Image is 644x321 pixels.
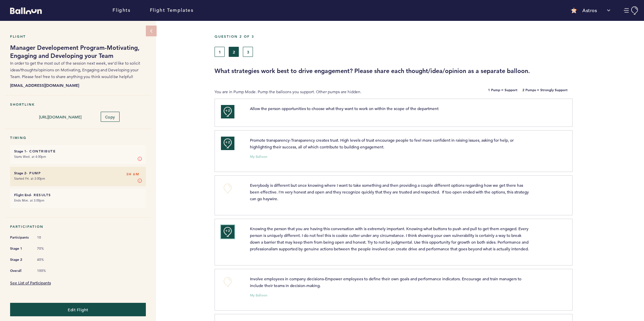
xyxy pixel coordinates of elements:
[10,303,146,316] button: Edit Flight
[10,82,146,88] b: [EMAIL_ADDRESS][DOMAIN_NAME]
[582,7,597,14] p: Astros
[10,34,146,39] h5: Flight
[250,182,530,201] span: Everybody is different but once knowing where I want to take something and then providing a coupl...
[250,155,267,158] small: My Balloon
[522,88,568,95] b: 2 Pumps = Strongly Support
[10,234,30,241] span: Participants
[14,154,46,159] time: Starts Wed. at 4:00pm
[488,88,517,95] b: 1 Pump = Support
[10,102,146,107] h5: Shortlink
[10,267,30,274] span: Overall
[10,61,140,79] span: In order to get the most out of the session next week, we’d like to solicit ideas/thoughts/opinio...
[250,294,267,297] small: My Balloon
[10,280,51,285] a: See List of Participants
[567,4,614,17] button: Astros
[14,171,142,175] h6: - Pump
[250,276,522,288] span: Involve employees in company decisions-Empower employees to define their own goals and performanc...
[624,6,639,15] button: Manage Account
[221,225,234,239] button: +2
[14,149,142,153] h6: - Contribute
[229,47,239,57] button: 2
[221,105,234,118] button: +2
[150,7,194,14] a: Flight Templates
[101,112,120,122] button: Copy
[215,88,424,95] p: You are in Pump Mode. Pump the balloons you support. Other pumps are hidden.
[37,257,57,262] span: 40%
[221,137,234,150] button: +2
[10,256,30,263] span: Stage 2
[225,139,230,146] span: +2
[250,106,439,111] span: Allow the person opportunities to choose what they want to work on within the scope of the depart...
[5,7,42,14] a: Balloon
[215,67,639,75] h3: What strategies work best to drive engagement? Please share each thought/idea/opinion as a separa...
[10,44,146,60] h1: Manager Developement Program-Motivating, Engaging and Developing your Team
[215,47,225,57] button: 1
[243,47,253,57] button: 3
[10,224,146,229] h5: Participation
[126,171,139,178] span: 3H 6M
[225,227,230,234] span: +2
[14,198,44,203] time: Ends Mon. at 3:00pm
[105,114,115,119] span: Copy
[250,137,515,149] span: Promote transparency-Transparency creates trust. High levels of trust encourage people to feel mo...
[68,307,88,312] span: Edit Flight
[10,136,146,140] h5: Timing
[250,226,529,251] span: Knowing the person that you are having this conversation with is extremely important. Knowing wha...
[14,149,26,153] small: Stage 1
[112,7,130,14] a: Flights
[14,193,142,197] h6: - Results
[225,107,230,114] span: +2
[37,269,57,273] span: 100%
[215,34,639,39] h5: Question 2 of 3
[37,246,57,251] span: 70%
[10,7,42,14] svg: Balloon
[10,245,30,252] span: Stage 1
[14,176,45,181] time: Started Fri. at 3:00pm
[14,171,26,175] small: Stage 2
[14,193,31,197] small: Flight End
[37,235,57,240] span: 10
